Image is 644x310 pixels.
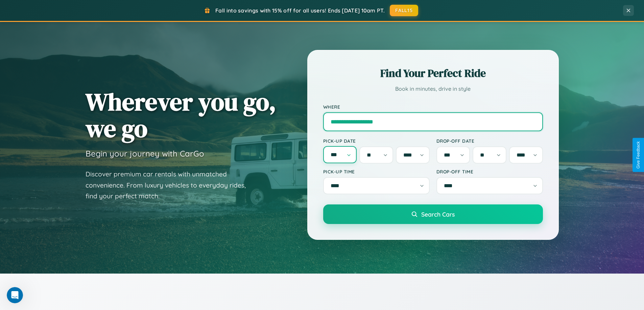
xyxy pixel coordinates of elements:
[7,287,23,303] iframe: Intercom live chat
[421,210,455,218] span: Search Cars
[323,169,430,174] label: Pick-up Time
[323,66,543,81] h2: Find Your Perfect Ride
[436,169,543,174] label: Drop-off Time
[86,169,255,202] p: Discover premium car rentals with unmatched convenience. From luxury vehicles to everyday rides, ...
[390,5,418,16] button: FALL15
[86,88,276,142] h1: Wherever you go, we go
[323,104,543,110] label: Where
[86,148,204,159] h3: Begin your journey with CarGo
[636,141,641,169] div: Give Feedback
[323,138,430,144] label: Pick-up Date
[436,138,543,144] label: Drop-off Date
[323,84,543,94] p: Book in minutes, drive in style
[215,7,385,14] span: Fall into savings with 15% off for all users! Ends [DATE] 10am PT.
[323,204,543,224] button: Search Cars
